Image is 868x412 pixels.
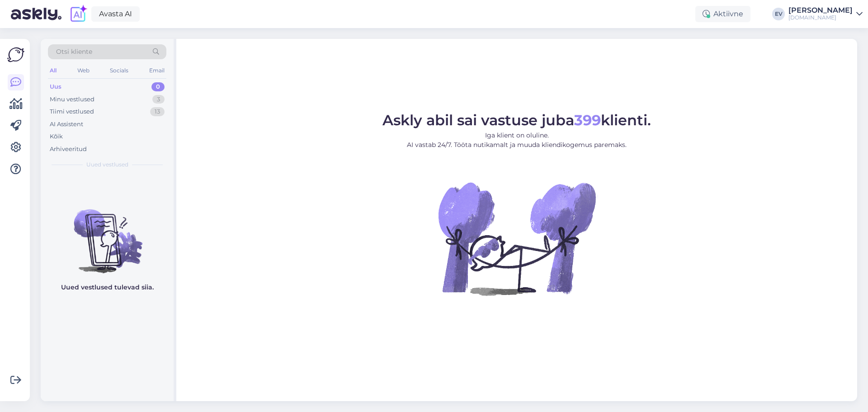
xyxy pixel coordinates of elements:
[50,82,61,91] div: Uus
[382,111,651,129] span: Askly abil sai vastuse juba klienti.
[41,193,174,275] img: No chats
[86,161,128,169] span: Uued vestlused
[48,65,58,76] div: All
[56,47,92,57] span: Otsi kliente
[772,8,785,20] div: EV
[435,157,598,320] img: No Chat active
[50,132,63,141] div: Kõik
[382,131,651,150] p: Iga klient on oluline. AI vastab 24/7. Tööta nutikamalt ja muuda kliendikogemus paremaks.
[151,82,165,91] div: 0
[91,6,140,22] a: Avasta AI
[50,145,87,154] div: Arhiveeritud
[788,7,853,14] div: [PERSON_NAME]
[61,283,154,292] p: Uued vestlused tulevad siia.
[788,7,863,21] a: [PERSON_NAME][DOMAIN_NAME]
[50,95,94,104] div: Minu vestlused
[695,6,750,22] div: Aktiivne
[50,107,94,116] div: Tiimi vestlused
[75,65,91,76] div: Web
[50,120,83,129] div: AI Assistent
[108,65,130,76] div: Socials
[574,111,601,129] b: 399
[147,65,166,76] div: Email
[69,5,88,24] img: explore-ai
[150,107,165,116] div: 13
[7,46,24,63] img: Askly Logo
[788,14,853,21] div: [DOMAIN_NAME]
[152,95,165,104] div: 3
